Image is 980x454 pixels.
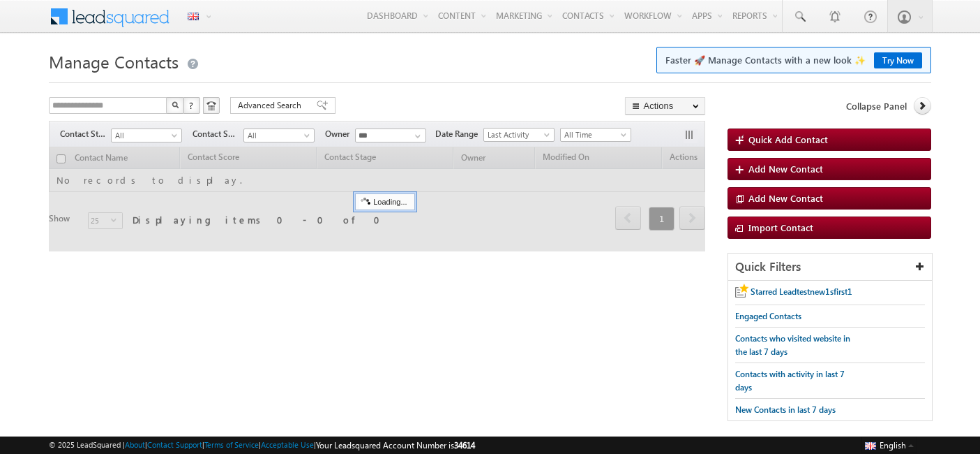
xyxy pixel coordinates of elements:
[861,437,917,453] button: English
[172,101,179,108] img: Search
[748,221,813,233] span: Import Contact
[748,163,823,175] span: Add New Contact
[243,129,315,142] a: All
[874,52,922,68] a: Try Now
[748,192,823,204] span: Add New Contact
[735,369,845,393] span: Contacts with activity in last 7 days
[435,128,483,140] span: Date Range
[484,129,550,141] span: Last Activity
[193,128,243,140] span: Contact Source
[112,129,178,142] span: All
[483,128,555,142] a: Last Activity
[60,128,111,140] span: Contact Stage
[355,193,414,210] div: Loading...
[125,440,145,449] a: About
[735,311,801,321] span: Engaged Contacts
[407,129,425,143] a: Show All Items
[189,99,195,111] span: ?
[316,440,475,451] span: Your Leadsquared Account Number is
[147,440,202,449] a: Contact Support
[625,97,705,115] button: Actions
[728,254,932,281] div: Quick Filters
[735,333,850,357] span: Contacts who visited website in the last 7 days
[880,440,906,451] span: English
[325,128,355,140] span: Owner
[183,97,200,114] button: ?
[735,404,836,415] span: New Contacts in last 7 days
[748,133,828,145] span: Quick Add Contact
[49,50,179,73] span: Manage Contacts
[244,129,310,142] span: All
[751,286,852,297] span: Starred Leadtestnew1sfirst1
[454,440,475,451] span: 34614
[561,129,627,141] span: All Time
[560,128,631,142] a: All Time
[261,440,314,449] a: Acceptable Use
[111,129,182,142] a: All
[49,439,475,452] span: © 2025 LeadSquared | | | | |
[204,440,259,449] a: Terms of Service
[846,100,907,112] span: Collapse Panel
[238,99,306,112] span: Advanced Search
[665,53,922,67] span: Faster 🚀 Manage Contacts with a new look ✨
